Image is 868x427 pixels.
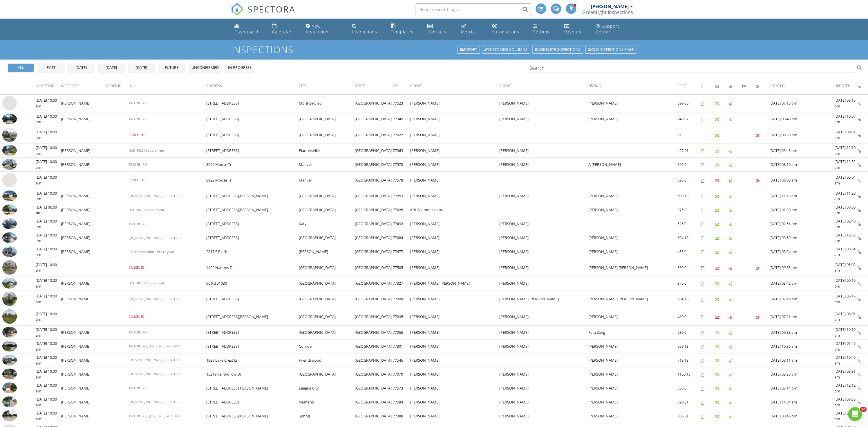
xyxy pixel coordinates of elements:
td: [DATE] 02:56 pm [770,217,835,231]
td: [GEOGRAPHIC_DATA] [299,277,355,290]
img: 9013963%2Fcover_photos%2F2lndU40dJafgquLuwW0u%2Fsmall.jpg [2,355,17,366]
td: [PERSON_NAME] [61,326,106,340]
th: Updated: Not sorted. [835,78,858,94]
th: Inspector: Not sorted. [61,78,106,94]
th: Desc: Not sorted. [129,78,207,94]
div: in progress [228,65,252,71]
td: [DATE] 06:01 am [835,308,858,326]
img: 9201650%2Fcover_photos%2Fxtw6WY5rmFF6pfzRK3oW%2Fsmall.jpg [2,204,17,216]
td: [PERSON_NAME] [588,95,677,112]
div: GreenLight Inspections [583,9,633,15]
div: [PERSON_NAME] [591,3,629,9]
a: Metrics [459,21,485,37]
td: [STREET_ADDRESS] [207,217,299,231]
td: [GEOGRAPHIC_DATA] [299,126,355,144]
td: Manvel [299,158,355,172]
td: 77345 [393,112,410,126]
td: A [PERSON_NAME] [588,158,677,172]
td: [DATE] 10:00 am [36,277,61,290]
td: 77084 [393,231,410,245]
td: [DATE] 01:30 pm [770,203,835,217]
td: 375.0 [678,277,701,290]
button: [DATE] [99,64,124,72]
td: [GEOGRAPHIC_DATA] [299,290,355,308]
a: Templates [388,21,420,37]
td: Katy [299,217,355,231]
td: [PERSON_NAME] [410,95,499,112]
td: [DATE] 11:20 am [835,189,858,203]
td: 77327 [393,277,410,290]
a: Export [457,46,480,54]
td: [DATE] 02:40 pm [835,217,858,231]
td: [STREET_ADDRESS] [207,340,299,354]
button: unconfirmed [189,64,221,72]
button: all [8,64,34,72]
td: [GEOGRAPHIC_DATA] [299,367,355,381]
td: [PERSON_NAME] [410,189,499,203]
a: Inspections [350,21,384,37]
td: [GEOGRAPHIC_DATA] [355,189,393,203]
a: Settings [531,21,558,37]
td: [PERSON_NAME] [61,245,106,259]
td: [DATE] 08:05 am [770,172,835,189]
td: [DATE] 10:00 am [36,367,61,381]
td: [PERSON_NAME] [588,245,677,259]
th: State: Not sorted. [355,78,393,94]
td: 15219 Rainhollow Dr [207,367,299,381]
td: [DATE] 12:52 pm [835,158,858,172]
td: [STREET_ADDRESS] [207,290,299,308]
div: future [161,65,182,71]
a: Contacts [425,21,454,37]
td: [PERSON_NAME] [499,326,588,340]
th: Client: Not sorted. [410,78,499,94]
div: New Inspection [306,23,329,35]
div: Payouts [565,29,582,35]
td: [PERSON_NAME] [61,290,106,308]
td: [PERSON_NAME] [PERSON_NAME] [588,290,677,308]
td: [DATE] 05:48 pm [770,144,835,158]
span: Date/Time [36,83,54,88]
td: 8922 Moose Trl [207,158,299,172]
td: [GEOGRAPHIC_DATA] [355,158,393,172]
td: [DATE] 09:33 am [770,326,835,340]
td: [PERSON_NAME] [499,95,588,112]
td: [DATE] 03:48 pm [770,112,835,126]
div: past [41,65,62,71]
td: [PERSON_NAME] [61,340,106,354]
div: [DATE] [71,65,92,71]
td: Conroe [299,340,355,354]
td: [DATE] 03:42 pm [770,277,835,290]
td: [DATE] 10:00 am [36,217,61,231]
div: Inspections [352,29,377,35]
td: [DATE] 10:00 am [36,144,61,158]
span: Price [678,83,687,88]
td: [PERSON_NAME] [61,112,106,126]
td: [DATE] 10:00 am [36,231,61,245]
td: [DATE] 03:04 pm [770,245,835,259]
td: [PERSON_NAME] [588,231,677,245]
img: 9349024%2Fcover_photos%2Fs7muaJ1SHGHSl546Ehnn%2Fsmall.jpg [2,145,17,156]
td: [STREET_ADDRESS][PERSON_NAME] [207,203,299,217]
td: [PERSON_NAME] [410,172,499,189]
th: Canceled: Not sorted. [756,78,770,94]
button: in progress [226,64,254,72]
td: 77578 [393,172,410,189]
td: [PERSON_NAME] [410,144,499,158]
td: [PERSON_NAME] [410,231,499,245]
img: 9147915%2Fcover_photos%2F3pgIGuEHxsZ9TyQ0pkr3%2Fsmall.jpg [2,278,17,289]
td: Friendswood [299,354,355,367]
td: 77363 [393,144,410,158]
img: 9115428%2Fcover_photos%2FSuBgBuFrGMaSkFDBpjv5%2Fsmall.jpg [2,327,17,338]
th: Order ID: Not sorted. [106,78,129,94]
td: [DATE] 05:03 am [835,259,858,277]
a: Automations (Advanced) [490,21,527,37]
td: [GEOGRAPHIC_DATA] [355,112,393,126]
td: [PERSON_NAME] [PERSON_NAME] [588,259,677,277]
td: [PERSON_NAME] [410,112,499,126]
td: 77053 [393,189,410,203]
td: [STREET_ADDRESS] [207,126,299,144]
td: 427.91 [678,144,701,158]
img: streetview [2,96,17,110]
td: 77523 [393,95,410,112]
td: [PERSON_NAME] [588,112,677,126]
